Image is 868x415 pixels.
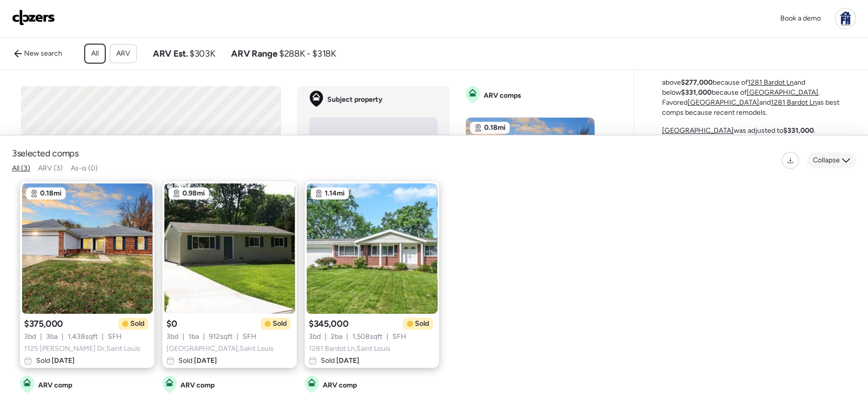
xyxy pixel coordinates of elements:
[188,332,199,342] span: 1 ba
[116,49,130,59] span: ARV
[8,46,68,62] a: New search
[178,356,217,366] span: Sold
[24,344,140,354] span: 1125 [PERSON_NAME] Dr , Saint Louis
[386,332,388,342] span: |
[335,356,359,365] span: [DATE]
[50,356,75,365] span: [DATE]
[40,332,42,342] span: |
[346,332,348,342] span: |
[273,319,287,329] span: Sold
[662,68,857,118] p: , our final ARV is . Placed above because of and below because of . Favored and as best comps bec...
[153,48,187,60] span: ARV Est.
[392,332,406,342] span: SFH
[24,318,63,330] span: $375,000
[327,95,382,105] span: Subject property
[309,332,321,342] span: 3 bd
[12,147,79,159] span: 3 selected comps
[209,332,233,342] span: 912 sqft
[166,332,178,342] span: 3 bd
[182,332,184,342] span: |
[309,318,348,330] span: $345,000
[189,48,215,60] span: $303K
[415,319,429,329] span: Sold
[484,123,506,133] span: 0.18mi
[203,332,205,342] span: |
[24,49,62,59] span: New search
[747,88,818,97] a: [GEOGRAPHIC_DATA]
[748,78,794,87] a: 1281 Bardot Ln
[325,332,327,342] span: |
[780,14,821,23] span: Book a demo
[182,188,205,198] span: 0.98mi
[813,155,840,165] span: Collapse
[40,188,62,198] span: 0.18mi
[681,78,713,87] strong: $277,000
[91,49,99,59] span: All
[484,91,521,101] span: ARV comps
[662,126,734,135] a: [GEOGRAPHIC_DATA]
[192,356,217,365] span: [DATE]
[166,318,177,330] span: $0
[279,48,336,60] span: $288K - $318K
[309,344,390,354] span: 1281 Bardot Ln , Saint Louis
[38,164,63,172] span: ARV (3)
[102,332,104,342] span: |
[771,98,817,107] a: 1281 Bardot Ln
[46,332,58,342] span: 3 ba
[166,344,274,354] span: [GEOGRAPHIC_DATA] , Saint Louis
[662,126,815,136] p: was adjusted to .
[231,48,277,60] span: ARV Range
[352,332,382,342] span: 1,508 sqft
[108,332,122,342] span: SFH
[321,356,359,366] span: Sold
[681,88,712,97] strong: $331,000
[71,164,98,172] span: As-is (0)
[325,188,345,198] span: 1.14mi
[130,319,144,329] span: Sold
[12,10,55,26] img: Logo
[323,380,357,390] span: ARV comp
[38,380,72,390] span: ARV comp
[243,332,257,342] span: SFH
[688,98,759,107] a: [GEOGRAPHIC_DATA]
[12,164,30,172] span: All (3)
[68,332,98,342] span: 1,438 sqft
[783,126,814,135] strong: $331,000
[62,332,64,342] span: |
[180,380,214,390] span: ARV comp
[331,332,342,342] span: 2 ba
[24,332,36,342] span: 3 bd
[237,332,239,342] span: |
[36,356,75,366] span: Sold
